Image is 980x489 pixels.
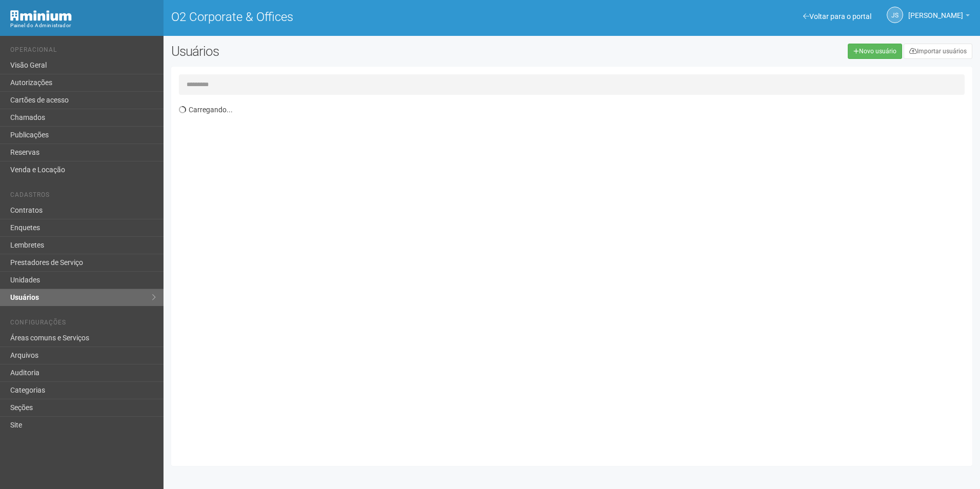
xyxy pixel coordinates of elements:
a: JS [887,7,903,23]
li: Operacional [10,46,156,57]
div: Carregando... [179,100,972,458]
img: Minium [10,10,72,21]
a: Novo usuário [848,44,902,59]
h2: Usuários [171,44,496,59]
span: Jeferson Souza [908,2,963,19]
a: [PERSON_NAME] [908,13,970,21]
a: Importar usuários [904,44,972,59]
div: Painel do Administrador [10,21,156,30]
a: Voltar para o portal [803,12,871,21]
li: Configurações [10,319,156,330]
h1: O2 Corporate & Offices [171,10,564,24]
li: Cadastros [10,191,156,202]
